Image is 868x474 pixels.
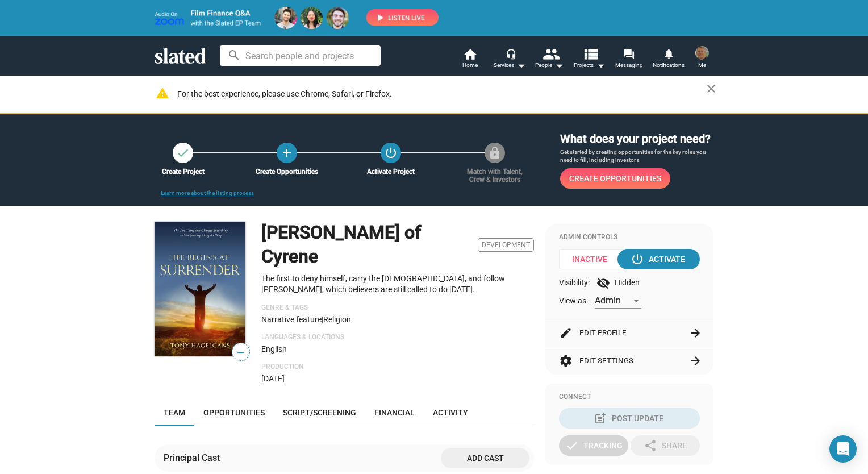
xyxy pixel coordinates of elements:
a: Team [155,399,194,426]
mat-icon: headset_mic [506,48,516,59]
div: Activate [633,249,685,269]
a: Activity [424,399,477,426]
mat-icon: arrow_drop_down [514,59,528,72]
a: Messaging [609,47,649,72]
span: Script/Screening [283,408,356,417]
mat-icon: add [280,146,294,160]
p: Genre & Tags [261,303,534,313]
mat-icon: check [176,146,190,160]
div: Open Intercom Messenger [829,435,857,463]
span: Create Opportunities [569,168,661,189]
span: Opportunities [203,408,265,417]
mat-icon: arrow_forward [688,326,702,340]
a: Home [450,47,490,72]
p: Production [261,363,534,372]
button: Edit Settings [559,347,700,375]
mat-icon: arrow_drop_down [552,59,566,72]
div: Post Update [596,408,663,429]
div: Principal Cast [164,452,224,464]
mat-icon: notifications [663,48,674,59]
a: Create Opportunities [277,143,297,163]
mat-icon: settings [559,354,573,368]
span: Narrative feature [261,315,322,324]
mat-icon: close [704,82,718,95]
div: Services [494,59,525,72]
h1: [PERSON_NAME] of Cyrene [261,221,473,269]
button: Tony HagelgansMe [688,44,716,73]
div: Admin Controls [559,233,700,242]
span: Projects [574,59,605,72]
div: Connect [559,393,700,402]
span: Religion [323,315,351,324]
button: Share [631,435,700,456]
button: Activate [617,249,700,269]
button: People [529,47,569,72]
button: Edit Profile [559,319,700,347]
button: Projects [569,47,609,72]
img: promo-live-zoom-ep-team4.png [155,7,439,29]
button: Add cast [441,448,529,468]
a: Financial [365,399,424,426]
span: Notifications [653,59,685,72]
mat-icon: check [565,439,579,452]
a: Script/Screening [274,399,365,426]
span: Messaging [615,59,643,72]
mat-icon: visibility_off [596,276,610,290]
button: Activate Project [381,143,401,163]
span: Me [698,59,706,72]
p: The first to deny himself, carry the [DEMOGRAPHIC_DATA], and follow [PERSON_NAME], which believer... [261,273,534,294]
span: Inactive [559,249,628,269]
button: Tracking [559,435,628,456]
span: Financial [374,408,415,417]
p: Languages & Locations [261,333,534,342]
span: Development [478,238,534,252]
span: — [232,345,249,360]
mat-icon: warning [156,86,169,100]
div: Create Project [145,168,220,176]
a: Create Opportunities [560,168,670,189]
img: Tony Hagelgans [695,46,709,60]
div: Activate Project [353,168,428,176]
div: For the best experience, please use Chrome, Safari, or Firefox. [177,86,707,102]
span: Team [164,408,185,417]
mat-icon: power_settings_new [384,146,398,160]
div: Create Opportunities [249,168,324,176]
a: Learn more about the listing process [161,190,254,196]
button: Post Update [559,408,700,429]
div: People [535,59,564,72]
mat-icon: edit [559,326,573,340]
span: View as: [559,296,588,306]
img: Simon of Cyrene [155,222,245,356]
span: [DATE] [261,374,285,383]
h3: What does your project need? [560,131,713,147]
div: Visibility: Hidden [559,276,700,290]
mat-icon: share [644,439,657,452]
p: Get started by creating opportunities for the key roles you need to fill, including investors. [560,148,713,164]
div: Tracking [565,435,623,456]
span: Activity [433,408,468,417]
input: Search people and projects [220,45,381,66]
mat-icon: arrow_forward [688,354,702,368]
span: English [261,344,287,354]
span: | [322,315,323,324]
button: Services [490,47,529,72]
span: Admin [595,295,621,306]
mat-icon: power_settings_new [631,252,644,266]
mat-icon: home [463,47,477,61]
a: Opportunities [194,399,274,426]
mat-icon: post_add [594,411,607,425]
mat-icon: arrow_drop_down [594,59,607,72]
span: Add cast [450,448,520,468]
a: Notifications [649,47,688,72]
mat-icon: view_list [582,45,599,62]
span: Home [462,59,478,72]
div: Share [644,435,687,456]
mat-icon: people [542,45,559,62]
mat-icon: forum [623,49,634,60]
